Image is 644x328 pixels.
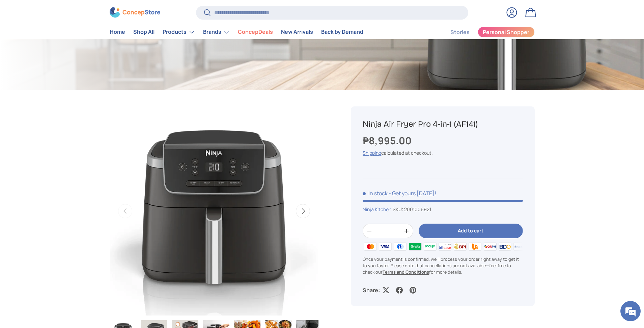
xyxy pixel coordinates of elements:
img: bpi [453,242,468,252]
h1: Ninja Air Fryer Pro 4-in-1 (AF141) [363,119,523,129]
p: - Get yours [DATE]! [389,190,436,197]
button: Add to cart [419,224,523,238]
img: master [363,242,377,252]
a: New Arrivals [281,26,313,39]
span: In stock [363,190,388,197]
summary: Products [159,25,199,39]
a: Shop All [133,26,155,39]
img: qrph [482,242,497,252]
a: Stories [450,26,470,39]
img: metrobank [512,242,527,252]
a: ConcepDeals [238,26,273,39]
span: We're online! [39,85,93,153]
div: Minimize live chat window [111,3,127,20]
img: gcash [393,242,408,252]
img: ConcepStore [110,7,160,18]
p: Once your payment is confirmed, we'll process your order right away to get it to you faster. Plea... [363,256,523,276]
textarea: Type your message and hit 'Enter' [3,184,129,208]
nav: Secondary [434,25,535,39]
nav: Primary [110,25,363,39]
a: Shipping [363,150,381,156]
div: Chat with us now [35,38,113,47]
span: Personal Shopper [483,30,529,35]
span: 2001006921 [404,206,431,212]
div: calculated at checkout. [363,149,523,156]
span: | [391,206,431,212]
a: Terms and Conditions [383,269,429,275]
img: maya [423,242,438,252]
span: SKU: [393,206,403,212]
p: Share: [363,286,380,294]
img: billease [438,242,452,252]
a: Back by Demand [321,26,363,39]
img: grabpay [408,242,422,252]
strong: ₱8,995.00 [363,134,413,147]
summary: Brands [199,25,234,39]
img: visa [378,242,393,252]
a: Home [110,26,125,39]
img: ubp [468,242,482,252]
a: Personal Shopper [478,27,535,37]
img: bdo [498,242,512,252]
a: Ninja Kitchen [363,206,391,212]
